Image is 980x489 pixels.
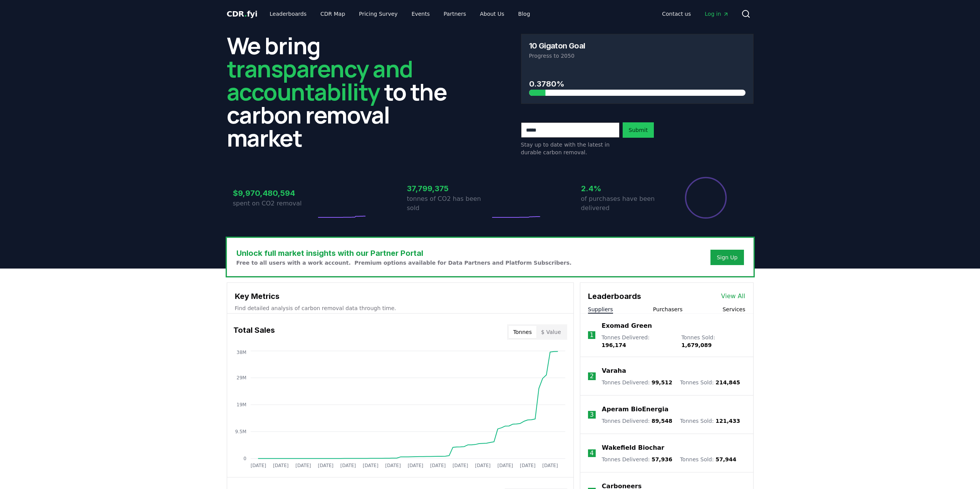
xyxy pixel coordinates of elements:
[601,342,626,348] span: 196,174
[233,324,275,340] h3: Total Sales
[652,456,672,462] span: 57,936
[602,456,672,463] p: Tonnes Delivered :
[680,379,740,386] p: Tonnes Sold :
[474,7,510,21] a: About Us
[705,10,729,18] span: Log in
[601,321,652,330] a: Exomad Green
[715,418,740,424] span: 121,433
[588,305,613,313] button: Suppliers
[715,379,740,386] span: 214,845
[529,78,745,90] h3: 0.3780%
[680,417,740,425] p: Tonnes Sold :
[680,456,736,463] p: Tonnes Sold :
[407,194,490,213] p: tonnes of CO2 has been sold
[295,463,311,468] tspan: [DATE]
[263,7,536,21] nav: Main
[236,259,572,267] p: Free to all users with a work account. Premium options available for Data Partners and Platform S...
[243,456,246,461] tspan: 0
[536,326,566,338] button: $ Value
[590,449,594,458] p: 4
[244,9,247,18] span: .
[236,375,246,381] tspan: 29M
[581,183,664,194] h3: 2.4%
[452,463,468,468] tspan: [DATE]
[602,417,672,425] p: Tonnes Delivered :
[652,379,672,386] span: 99,512
[681,342,712,348] span: 1,679,089
[521,141,620,156] p: Stay up to date with the latest in durable carbon removal.
[235,429,246,434] tspan: 9.5M
[722,305,745,313] button: Services
[602,379,672,386] p: Tonnes Delivered :
[529,52,745,60] p: Progress to 2050
[590,410,594,419] p: 3
[602,405,668,414] a: Aperam BioEnergia
[250,463,266,468] tspan: [DATE]
[509,326,536,338] button: Tonnes
[588,290,641,302] h3: Leaderboards
[430,463,446,468] tspan: [DATE]
[314,7,351,21] a: CDR Map
[318,463,333,468] tspan: [DATE]
[227,53,413,107] span: transparency and accountability
[407,463,423,468] tspan: [DATE]
[715,456,736,462] span: 57,944
[512,7,536,21] a: Blog
[623,122,654,138] button: Submit
[236,247,572,259] h3: Unlock full market insights with our Partner Portal
[590,372,594,381] p: 2
[273,463,288,468] tspan: [DATE]
[236,402,246,407] tspan: 19M
[235,304,566,312] p: Find detailed analysis of carbon removal data through time.
[405,7,436,21] a: Events
[407,183,490,194] h3: 37,799,375
[227,34,459,149] h2: We bring to the carbon removal market
[590,330,593,340] p: 1
[233,187,316,199] h3: $9,970,480,594
[542,463,558,468] tspan: [DATE]
[385,463,401,468] tspan: [DATE]
[498,463,513,468] tspan: [DATE]
[602,366,626,376] a: Varaha
[227,9,258,18] span: CDR fyi
[656,7,697,21] a: Contact us
[233,199,316,208] p: spent on CO2 removal
[363,463,379,468] tspan: [DATE]
[656,7,735,21] nav: Main
[602,443,664,452] a: Wakefield Biochar
[684,176,727,219] div: Percentage of sales delivered
[227,8,258,19] a: CDR.fyi
[529,42,585,50] h3: 10 Gigaton Goal
[601,334,673,349] p: Tonnes Delivered :
[353,7,404,21] a: Pricing Survey
[235,290,566,302] h3: Key Metrics
[236,350,246,355] tspan: 38M
[437,7,472,21] a: Partners
[710,250,744,265] button: Sign Up
[475,463,491,468] tspan: [DATE]
[653,305,683,313] button: Purchasers
[263,7,313,21] a: Leaderboards
[581,194,664,213] p: of purchases have been delivered
[721,292,745,301] a: View All
[520,463,536,468] tspan: [DATE]
[699,7,735,21] a: Log in
[340,463,356,468] tspan: [DATE]
[681,334,745,349] p: Tonnes Sold :
[652,418,672,424] span: 89,548
[717,254,737,261] a: Sign Up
